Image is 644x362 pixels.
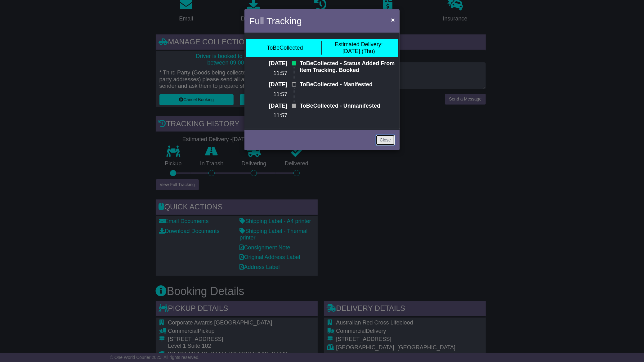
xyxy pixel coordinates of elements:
p: ToBeCollected - Manifested [300,81,395,88]
h4: Full Tracking [249,14,302,28]
div: [DATE] (Thu) [335,41,383,55]
p: [DATE] [249,81,287,88]
p: [DATE] [249,60,287,67]
p: 11:57 [249,91,287,98]
p: [DATE] [249,103,287,109]
span: Estimated Delivery: [335,41,383,47]
span: × [391,16,395,23]
a: Close [376,135,395,145]
p: ToBeCollected - Unmanifested [300,103,395,109]
p: 11:57 [249,70,287,77]
div: ToBeCollected [267,45,303,51]
p: ToBeCollected - Status Added From Item Tracking. Booked [300,60,395,74]
p: 11:57 [249,112,287,119]
button: Close [388,13,398,26]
